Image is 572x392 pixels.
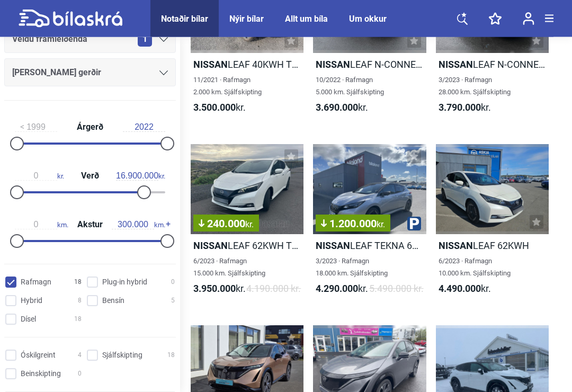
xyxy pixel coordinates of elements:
[74,123,106,131] span: Árgerð
[193,76,262,96] span: 11/2021 · Rafmagn 2.000 km. Sjálfskipting
[523,12,534,25] img: user-login.svg
[102,295,124,306] span: Bensín
[439,102,491,114] span: kr.
[12,32,87,47] span: Veldu framleiðenda
[12,65,101,80] span: [PERSON_NAME] gerðir
[21,295,42,306] span: Hybrid
[439,76,511,96] span: 3/2023 · Rafmagn 28.000 km. Sjálfskipting
[191,59,303,71] h2: LEAF 40KWH TEKNA
[285,14,328,24] a: Allt um bíla
[229,14,264,24] a: Nýir bílar
[21,368,61,379] span: Beinskipting
[407,217,421,231] img: parking.png
[167,350,175,361] span: 18
[75,220,105,229] span: Akstur
[193,102,236,113] b: 3.500.000
[245,220,254,230] span: kr.
[246,283,301,295] span: 4.190.000 kr.
[316,59,350,70] b: Nissan
[377,220,385,230] span: kr.
[439,283,491,295] span: kr.
[439,59,473,70] b: Nissan
[15,220,68,229] span: km.
[439,102,481,113] b: 3.790.000
[316,283,368,295] span: kr.
[78,350,82,361] span: 4
[78,368,82,379] span: 0
[193,257,265,278] span: 6/2023 · Rafmagn 15.000 km. Sjálfskipting
[316,240,350,252] b: Nissan
[21,277,51,288] span: Rafmagn
[316,257,388,278] span: 3/2023 · Rafmagn 18.000 km. Sjálfskipting
[102,277,147,288] span: Plug-in hybrid
[74,277,82,288] span: 18
[439,240,473,252] b: Nissan
[171,277,175,288] span: 0
[102,350,142,361] span: Sjálfskipting
[436,145,549,305] a: NissanLEAF 62KWH6/2023 · Rafmagn10.000 km. Sjálfskipting4.490.000kr.
[116,171,165,181] span: kr.
[193,59,228,70] b: Nissan
[316,102,368,114] span: kr.
[193,283,236,295] b: 3.950.000
[199,219,254,229] span: 240.000
[316,102,358,113] b: 3.690.000
[436,59,549,71] h2: LEAF N-CONNECTA 40KWH
[313,240,426,252] h2: LEAF TEKNA 62KWH
[74,314,82,325] span: 18
[369,283,424,295] span: 5.490.000 kr.
[439,257,511,278] span: 6/2023 · Rafmagn 10.000 km. Sjálfskipting
[313,59,426,71] h2: LEAF N-CONNECTA 40KWH
[316,76,384,96] span: 10/2022 · Rafmagn 5.000 km. Sjálfskipting
[78,172,102,180] span: Verð
[436,240,549,252] h2: LEAF 62KWH
[15,171,64,181] span: kr.
[21,314,36,325] span: Dísel
[191,145,303,305] a: 240.000kr.NissanLEAF 62KWH TEKNA6/2023 · Rafmagn15.000 km. Sjálfskipting3.950.000kr.4.190.000 kr.
[112,220,165,229] span: km.
[321,219,385,229] span: 1.200.000
[193,283,246,295] span: kr.
[171,295,175,306] span: 5
[138,32,152,47] span: 1
[316,283,358,295] b: 4.290.000
[78,295,82,306] span: 8
[191,240,303,252] h2: LEAF 62KWH TEKNA
[439,283,481,295] b: 4.490.000
[349,14,387,24] a: Um okkur
[313,145,426,305] a: 1.200.000kr.NissanLEAF TEKNA 62KWH3/2023 · Rafmagn18.000 km. Sjálfskipting4.290.000kr.5.490.000 kr.
[161,14,208,24] a: Notaðir bílar
[193,102,246,114] span: kr.
[193,240,228,252] b: Nissan
[21,350,56,361] span: Óskilgreint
